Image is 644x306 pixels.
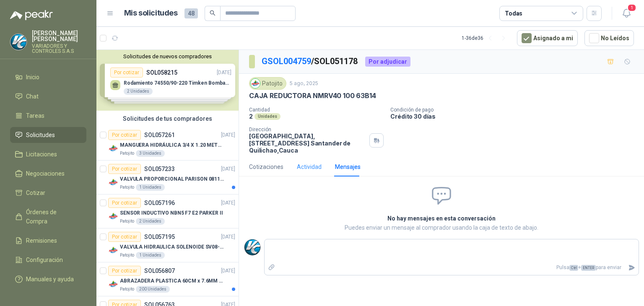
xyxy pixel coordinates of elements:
div: 200 Unidades [136,286,170,293]
p: VALVULA HIDRAULICA SOLENOIDE SV08-20 REF : SV08-3B-N-24DC-DG NORMALMENTE CERRADA [120,243,224,251]
div: Todas [505,9,522,18]
div: Por cotizar [108,130,141,140]
img: Logo peakr [10,10,53,20]
div: 2 Unidades [136,218,165,225]
p: VALVULA PROPORCIONAL PARISON 0811404612 / 4WRPEH6C4 REXROTH [120,175,224,183]
p: Patojito [120,150,134,157]
div: 1 Unidades [136,184,165,191]
p: [DATE] [221,233,235,241]
p: [GEOGRAPHIC_DATA], [STREET_ADDRESS] Santander de Quilichao , Cauca [249,132,366,154]
div: 1 - 36 de 36 [462,31,510,45]
p: VARIADORES Y CONTROLES S.A.S [32,44,86,54]
label: Adjuntar archivos [265,260,279,275]
p: [DATE] [221,199,235,207]
span: Solicitudes [26,130,55,140]
img: Company Logo [108,143,118,153]
span: Configuración [26,255,63,265]
span: Manuales y ayuda [26,275,74,284]
a: Tareas [10,108,86,124]
img: Company Logo [244,239,260,255]
p: Pulsa + para enviar [279,260,625,275]
div: Solicitudes de tus compradores [96,111,239,127]
p: Crédito 30 días [390,113,641,120]
div: Por cotizar [108,198,141,208]
div: Actividad [297,162,322,171]
p: SENSOR INDUCTIVO NBN5 F7 E2 PARKER II [120,209,223,217]
a: Remisiones [10,233,86,249]
a: Cotizar [10,185,86,201]
p: [PERSON_NAME] [PERSON_NAME] [32,30,86,42]
p: [DATE] [221,267,235,275]
span: Licitaciones [26,150,57,159]
span: 48 [184,8,198,18]
a: Solicitudes [10,127,86,143]
h2: No hay mensajes en esta conversación [287,214,596,223]
a: GSOL004759 [262,56,311,66]
p: / SOL051178 [262,55,358,68]
span: search [210,10,216,16]
a: Licitaciones [10,146,86,162]
div: Unidades [254,113,280,120]
a: Manuales y ayuda [10,271,86,287]
a: Chat [10,88,86,104]
p: 2 [249,113,253,120]
div: Cotizaciones [249,162,283,171]
div: Solicitudes de nuevos compradoresPor cotizarSOL058215[DATE] Rodamiento 74550/90-220 Timken BombaV... [96,50,239,111]
div: Por cotizar [108,266,141,276]
img: Company Logo [108,177,118,187]
a: Configuración [10,252,86,268]
button: No Leídos [584,30,634,46]
img: Company Logo [108,211,118,221]
span: ENTER [581,265,596,271]
span: Tareas [26,111,44,120]
div: Mensajes [335,162,361,171]
h1: Mis solicitudes [124,7,178,19]
img: Company Logo [10,34,26,50]
div: Por cotizar [108,232,141,242]
p: SOL056807 [144,268,175,274]
div: Por adjudicar [365,57,410,67]
span: Chat [26,92,39,101]
p: [DATE] [221,165,235,173]
span: Órdenes de Compra [26,207,78,226]
div: 1 Unidades [136,252,165,259]
button: Enviar [625,260,639,275]
a: Por cotizarSOL057195[DATE] Company LogoVALVULA HIDRAULICA SOLENOIDE SV08-20 REF : SV08-3B-N-24DC-... [96,228,239,262]
p: Patojito [120,184,134,191]
span: Remisiones [26,236,57,245]
p: Cantidad [249,107,384,113]
p: ABRAZADERA PLASTICA 60CM x 7.6MM ANCHA [120,277,224,285]
a: Por cotizarSOL057233[DATE] Company LogoVALVULA PROPORCIONAL PARISON 0811404612 / 4WRPEH6C4 REXROT... [96,161,239,194]
button: Asignado a mi [517,30,578,46]
p: Patojito [120,286,134,293]
div: 3 Unidades [136,150,165,157]
p: 5 ago, 2025 [290,80,318,88]
p: Patojito [120,218,134,225]
p: Puedes enviar un mensaje al comprador usando la caja de texto de abajo. [287,223,596,232]
p: SOL057195 [144,234,175,240]
p: CAJA REDUCTORA NMRV40 100 63B14 [249,91,376,100]
a: Inicio [10,69,86,85]
p: SOL057233 [144,166,175,172]
p: Condición de pago [390,107,641,113]
p: Patojito [120,252,134,259]
span: Inicio [26,73,39,82]
span: 1 [627,4,636,12]
a: Por cotizarSOL057261[DATE] Company LogoMANGUERA HIDRÁULICA 3/4 X 1.20 METROS DE LONGITUD HR-HR-AC... [96,127,239,161]
p: SOL057196 [144,200,175,206]
button: 1 [619,6,634,21]
span: Negociaciones [26,169,65,178]
img: Company Logo [108,245,118,255]
span: Cotizar [26,188,45,197]
div: Patojito [249,77,286,90]
img: Company Logo [251,79,260,88]
p: Dirección [249,127,366,132]
p: [DATE] [221,131,235,139]
span: Ctrl [569,265,578,271]
button: Solicitudes de nuevos compradores [100,53,235,60]
a: Negociaciones [10,166,86,182]
p: MANGUERA HIDRÁULICA 3/4 X 1.20 METROS DE LONGITUD HR-HR-ACOPLADA [120,141,224,149]
img: Company Logo [108,279,118,289]
a: Por cotizarSOL057196[DATE] Company LogoSENSOR INDUCTIVO NBN5 F7 E2 PARKER IIPatojito2 Unidades [96,194,239,228]
p: SOL057261 [144,132,175,138]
